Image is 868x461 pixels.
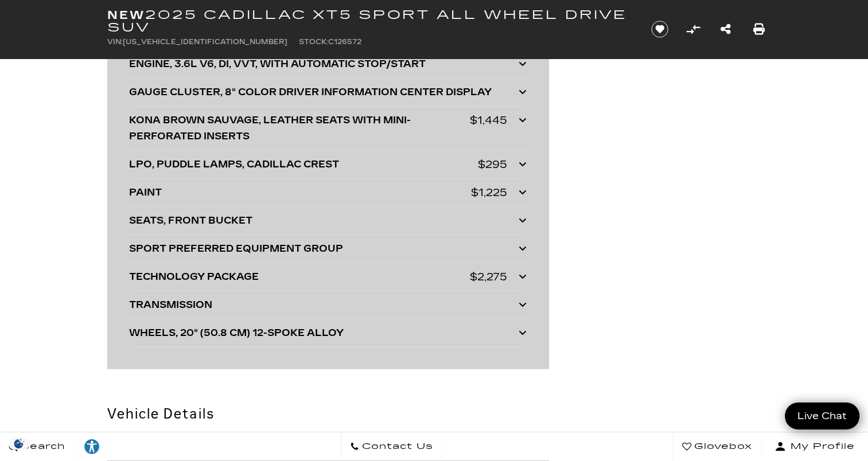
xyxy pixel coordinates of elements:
[129,241,519,257] div: SPORT PREFERRED EQUIPMENT GROUP
[786,439,855,455] span: My Profile
[6,437,32,450] section: Click to Open Cookie Consent Modal
[721,21,731,37] a: Share this New 2025 Cadillac XT5 Sport All Wheel Drive SUV
[761,432,868,461] button: Open user profile menu
[647,20,672,38] button: Save vehicle
[785,403,859,429] a: Live Chat
[129,112,470,144] div: KONA BROWN SAUVAGE, LEATHER SEATS WITH MINI-PERFORATED INSERTS
[792,409,853,423] span: Live Chat
[341,432,442,461] a: Contact Us
[673,432,761,461] a: Glovebox
[129,56,519,72] div: ENGINE, 3.6L V6, DI, VVT, WITH AUTOMATIC STOP/START
[328,38,361,46] span: C126572
[18,439,65,455] span: Search
[478,157,507,173] div: $295
[129,84,519,100] div: GAUGE CLUSTER, 8" COLOR DRIVER INFORMATION CENTER DISPLAY
[471,185,507,201] div: $1,225
[299,38,328,46] span: Stock:
[129,185,471,201] div: PAINT
[129,325,519,341] div: WHEELS, 20" (50.8 CM) 12-SPOKE ALLOY
[470,112,507,144] div: $1,445
[75,438,109,455] div: Explore your accessibility options
[107,9,632,34] h1: 2025 Cadillac XT5 Sport All Wheel Drive SUV
[691,439,752,455] span: Glovebox
[75,432,110,461] a: Explore your accessibility options
[684,21,702,38] button: Compare Vehicle
[129,269,470,285] div: TECHNOLOGY PACKAGE
[470,269,507,285] div: $2,275
[107,38,123,46] span: VIN:
[129,213,519,229] div: SEATS, FRONT BUCKET
[123,38,287,46] span: [US_VEHICLE_IDENTIFICATION_NUMBER]
[129,157,478,173] div: LPO, PUDDLE LAMPS, CADILLAC CREST
[753,21,765,37] a: Print this New 2025 Cadillac XT5 Sport All Wheel Drive SUV
[107,404,549,424] h2: Vehicle Details
[6,437,32,450] img: Opt-Out Icon
[107,8,145,22] strong: New
[359,439,433,455] span: Contact Us
[129,297,519,313] div: TRANSMISSION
